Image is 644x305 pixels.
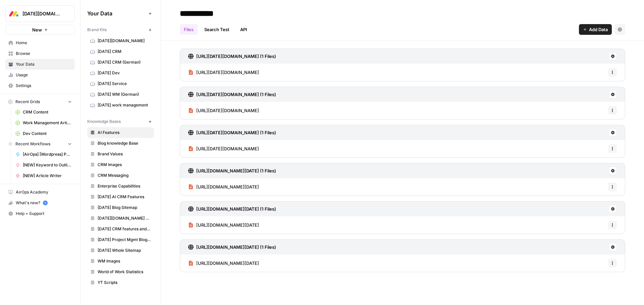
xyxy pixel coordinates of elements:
[200,24,233,35] a: Search Test
[12,118,75,128] a: Work Management Article Grid
[236,24,251,35] a: API
[98,258,151,264] span: WM Images
[98,140,151,146] span: Blog knowledge Base
[188,64,259,81] a: [URL][DATE][DOMAIN_NAME]
[87,181,154,192] a: Enterprise Capabilities
[196,107,259,114] span: [URL][DATE][DOMAIN_NAME]
[22,10,63,17] span: [DATE][DOMAIN_NAME]
[12,160,75,170] a: [NEW] Keyword to Outline
[5,70,75,80] a: Usage
[196,145,259,152] span: [URL][DATE][DOMAIN_NAME]
[196,183,259,190] span: [URL][DOMAIN_NAME][DATE]
[12,107,75,118] a: CRM Content
[12,128,75,139] a: Dev Content
[87,202,154,213] a: [DATE] Blog Sitemap
[87,170,154,181] a: CRM Messaging
[5,208,75,219] button: Help + Support
[196,206,276,212] h3: [URL][DOMAIN_NAME][DATE] (1 Files)
[16,211,72,217] span: Help + Support
[87,159,154,170] a: CRM Images
[98,269,151,275] span: World of Work Statistics
[188,240,276,254] a: [URL][DOMAIN_NAME][DATE] (1 Files)
[98,81,151,87] span: [DATE] Service
[16,83,72,89] span: Settings
[5,198,75,208] button: What's new? 5
[23,151,72,157] span: [AirOps] [Wordpress] Publish Cornerstone Post
[98,183,151,189] span: Enterprise Capabilities
[87,78,154,89] a: [DATE] Service
[98,130,151,136] span: AI Features
[5,59,75,70] a: Your Data
[8,8,20,20] img: Monday.com Logo
[98,38,151,44] span: [DATE][DOMAIN_NAME]
[98,102,151,108] span: [DATE] work management
[87,266,154,277] a: World of Work Statistics
[87,245,154,256] a: [DATE] Whole Sitemap
[589,26,608,33] span: Add Data
[98,226,151,232] span: [DATE] CRM features and use cases
[87,100,154,110] a: [DATE] work management
[188,87,276,102] a: [URL][DATE][DOMAIN_NAME] (1 Files)
[188,102,259,119] a: [URL][DATE][DOMAIN_NAME]
[188,178,259,196] a: [URL][DOMAIN_NAME][DATE]
[188,140,259,157] a: [URL][DATE][DOMAIN_NAME]
[16,40,72,46] span: Home
[98,172,151,178] span: CRM Messaging
[98,162,151,168] span: CRM Images
[5,37,75,48] a: Home
[98,205,151,211] span: [DATE] Blog Sitemap
[87,149,154,159] a: Brand Values
[5,187,75,198] a: AirOps Academy
[98,194,151,200] span: [DATE] AI CRM Features
[98,49,151,55] span: [DATE] CRM
[188,49,276,64] a: [URL][DATE][DOMAIN_NAME] (1 Files)
[12,149,75,160] a: [AirOps] [Wordpress] Publish Cornerstone Post
[87,68,154,78] a: [DATE] Dev
[188,254,259,272] a: [URL][DOMAIN_NAME][DATE]
[579,24,612,35] button: Add Data
[16,51,72,57] span: Browse
[87,27,107,33] span: Brand Kits
[87,192,154,202] a: [DATE] AI CRM Features
[15,99,40,105] span: Recent Grids
[188,216,259,234] a: [URL][DOMAIN_NAME][DATE]
[98,151,151,157] span: Brand Values
[87,35,154,46] a: [DATE][DOMAIN_NAME]
[196,260,259,266] span: [URL][DOMAIN_NAME][DATE]
[87,89,154,100] a: [DATE] WM (German)
[196,222,259,228] span: [URL][DOMAIN_NAME][DATE]
[44,201,46,205] text: 5
[180,24,198,35] a: Files
[16,72,72,78] span: Usage
[23,173,72,179] span: [NEW] Article Writer
[188,125,276,140] a: [URL][DATE][DOMAIN_NAME] (1 Files)
[5,5,75,22] button: Workspace: Monday.com
[6,198,74,208] div: What's new?
[98,215,151,221] span: [DATE][DOMAIN_NAME] AI offering
[5,80,75,91] a: Settings
[23,109,72,115] span: CRM Content
[98,59,151,65] span: [DATE] CRM (German)
[87,46,154,57] a: [DATE] CRM
[196,53,276,60] h3: [URL][DATE][DOMAIN_NAME] (1 Files)
[87,256,154,266] a: WM Images
[23,131,72,137] span: Dev Content
[87,119,121,125] span: Knowledge Bases
[196,167,276,174] h3: [URL][DOMAIN_NAME][DATE] (1 Files)
[98,91,151,97] span: [DATE] WM (German)
[23,162,72,168] span: [NEW] Keyword to Outline
[98,247,151,253] span: [DATE] Whole Sitemap
[16,189,72,195] span: AirOps Academy
[23,120,72,126] span: Work Management Article Grid
[87,127,154,138] a: AI Features
[43,201,48,205] a: 5
[188,163,276,178] a: [URL][DOMAIN_NAME][DATE] (1 Files)
[5,97,75,107] button: Recent Grids
[16,61,72,67] span: Your Data
[196,69,259,76] span: [URL][DATE][DOMAIN_NAME]
[196,91,276,98] h3: [URL][DATE][DOMAIN_NAME] (1 Files)
[98,70,151,76] span: [DATE] Dev
[87,57,154,68] a: [DATE] CRM (German)
[87,277,154,288] a: YT Scripts
[196,244,276,250] h3: [URL][DOMAIN_NAME][DATE] (1 Files)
